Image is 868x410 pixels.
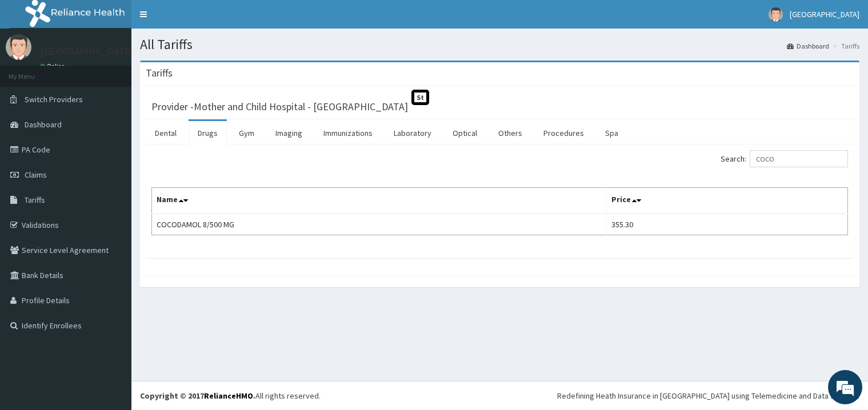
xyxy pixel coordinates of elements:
a: Optical [443,121,486,145]
a: Immunizations [314,121,382,145]
li: Tariffs [830,41,859,51]
a: Online [40,62,67,70]
span: St [411,90,429,105]
div: Redefining Heath Insurance in [GEOGRAPHIC_DATA] using Telemedicine and Data Science! [557,390,859,401]
h1: All Tariffs [140,37,859,52]
h3: Tariffs [146,68,173,78]
span: Dashboard [25,119,62,130]
span: Claims [25,170,47,180]
a: Others [489,121,531,145]
a: Laboratory [385,121,441,145]
th: Name [152,188,607,214]
input: Search: [750,150,848,167]
strong: Copyright © 2017 . [140,391,255,401]
a: Imaging [266,121,311,145]
th: Price [607,188,848,214]
span: Switch Providers [25,94,83,104]
img: User Image [769,7,783,22]
footer: All rights reserved. [131,381,868,410]
td: COCODAMOL 8/500 MG [152,214,607,235]
img: User Image [6,34,31,60]
a: RelianceHMO [204,391,253,401]
span: [GEOGRAPHIC_DATA] [790,9,859,19]
a: Gym [230,121,263,145]
a: Spa [596,121,627,145]
a: Dental [146,121,186,145]
a: Dashboard [787,41,829,51]
p: [GEOGRAPHIC_DATA] [40,46,134,57]
a: Drugs [189,121,227,145]
td: 355.30 [607,214,848,235]
label: Search: [721,150,848,167]
a: Procedures [534,121,593,145]
span: Tariffs [25,195,45,205]
h3: Provider - Mother and Child Hospital - [GEOGRAPHIC_DATA] [151,102,408,112]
